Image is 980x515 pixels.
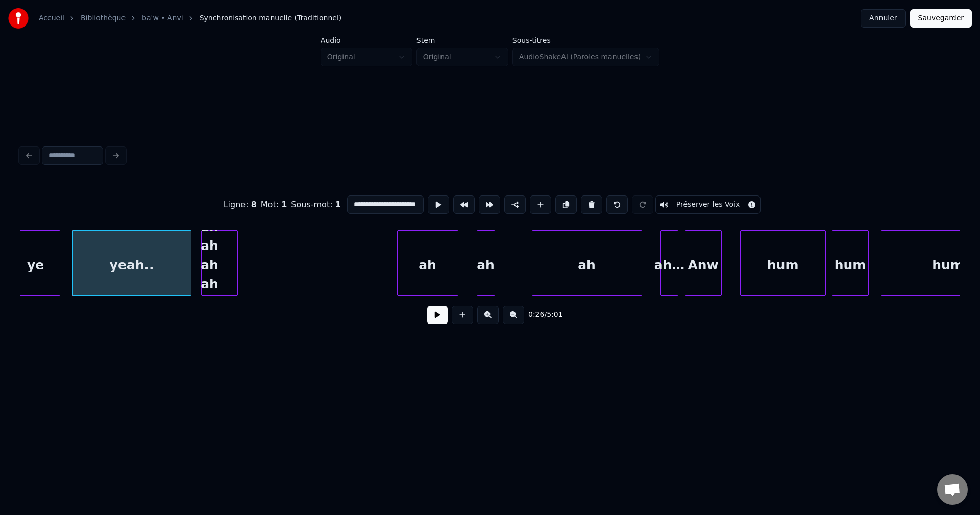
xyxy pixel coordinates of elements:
[81,13,126,23] a: Bibliothèque
[39,13,64,23] a: Accueil
[200,13,342,23] span: Synchronisation manuelle (Traditionnel)
[512,37,659,44] label: Sous-titres
[547,310,562,320] span: 5:01
[528,310,553,320] div: /
[224,199,257,211] div: Ligne :
[335,200,341,209] span: 1
[281,200,287,209] span: 1
[8,8,29,29] img: youka
[321,37,412,44] label: Audio
[39,13,341,23] nav: breadcrumb
[251,200,257,209] span: 8
[261,199,287,211] div: Mot :
[910,9,972,28] button: Sauvegarder
[655,195,761,214] button: Toggle
[291,199,340,211] div: Sous-mot :
[142,13,183,23] a: ba'w • Anvi
[416,37,508,44] label: Stem
[861,9,905,28] button: Annuler
[528,310,544,320] span: 0:26
[937,474,968,505] div: Ouvrir le chat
